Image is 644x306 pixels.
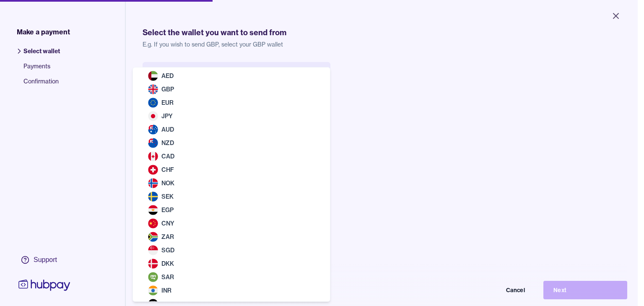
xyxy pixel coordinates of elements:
[161,206,174,214] span: EGP
[161,220,174,227] span: CNY
[161,126,174,133] span: AUD
[161,233,174,241] span: ZAR
[161,139,174,147] span: NZD
[161,166,174,174] span: CHF
[161,99,174,106] span: EUR
[161,273,174,281] span: SAR
[451,281,535,299] button: Cancel
[161,72,174,80] span: AED
[161,287,171,294] span: INR
[161,153,174,160] span: CAD
[161,246,174,254] span: SGD
[161,86,174,93] span: GBP
[161,193,174,200] span: SEK
[161,179,174,187] span: NOK
[161,260,174,267] span: DKK
[161,112,173,120] span: JPY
